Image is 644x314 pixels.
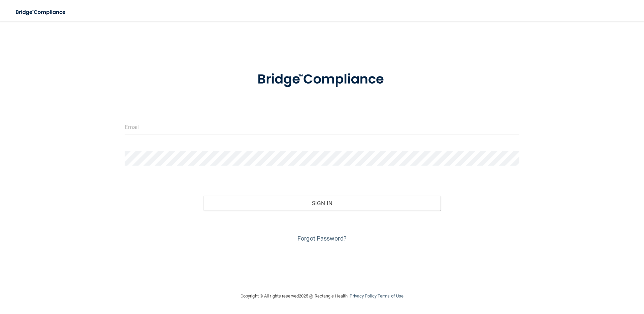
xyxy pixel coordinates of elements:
[350,293,376,299] a: Privacy Policy
[125,119,520,134] input: Email
[199,285,445,307] div: Copyright © All rights reserved 2025 @ Rectangle Health | |
[244,62,400,97] img: bridge_compliance_login_screen.278c3ca4.svg
[203,196,441,211] button: Sign In
[297,235,347,242] a: Forgot Password?
[378,293,404,299] a: Terms of Use
[10,5,72,19] img: bridge_compliance_login_screen.278c3ca4.svg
